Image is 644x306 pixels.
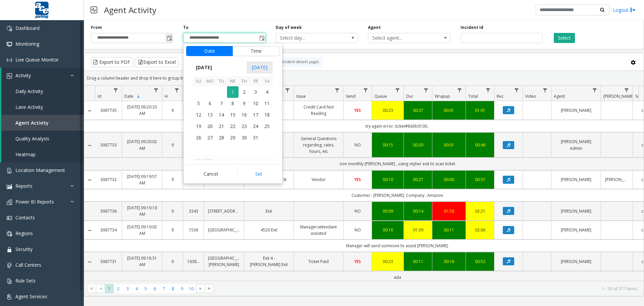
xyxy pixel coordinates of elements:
th: Th [238,76,250,87]
a: [PERSON_NAME] [555,208,597,214]
span: Vend [346,93,356,99]
span: Go to the next page [196,284,205,293]
a: Collapse Details [84,108,95,114]
a: 3067732 [99,176,118,183]
div: 00:23 [376,107,399,114]
label: To [183,25,189,31]
td: Thursday, October 16, 2025 [238,109,250,121]
td: Tuesday, October 21, 2025 [216,121,227,132]
a: YES [347,176,368,183]
span: Go to the last page [205,284,214,293]
span: NO [355,142,361,148]
a: 3067734 [99,227,118,233]
img: 'icon' [7,215,12,221]
td: Monday, October 27, 2025 [204,132,216,143]
a: [DATE] 09:19:10 AM [126,205,158,217]
label: From [91,25,102,31]
span: 3 [250,86,261,98]
span: Security [15,246,33,252]
td: Tuesday, October 7, 2025 [216,98,227,109]
span: 30 [238,132,250,143]
a: 3067733 [99,142,118,148]
span: Go to the next page [198,286,203,291]
a: Wrapup Filter Menu [455,86,464,95]
td: Monday, October 13, 2025 [204,109,216,121]
span: 21 [216,121,227,132]
span: Queue [374,93,387,99]
img: 'icon' [7,168,12,173]
img: pageIcon [91,2,97,18]
td: Thursday, October 9, 2025 [238,98,250,109]
a: Collapse Details [84,259,95,265]
span: 4 [261,86,273,98]
span: H [165,93,168,99]
a: 00:18 [436,258,462,265]
span: 18 [261,109,273,121]
a: General Questions regarding, rates, hours, etc [298,135,339,155]
a: 01:39 [408,227,428,233]
span: [DATE] [193,62,215,73]
a: Lane Filter Menu [283,86,292,95]
span: YES [354,177,361,182]
span: 9 [238,98,250,109]
span: Dashboard [15,25,40,31]
span: [PERSON_NAME] [603,93,634,99]
a: Manager/attendant assisted [298,224,339,236]
td: Friday, October 24, 2025 [250,121,261,132]
td: Sunday, October 5, 2025 [193,98,204,109]
a: 00:11 [408,258,428,265]
span: 28 [216,132,227,143]
td: Saturday, October 25, 2025 [261,121,273,132]
div: 00:23 [376,258,399,265]
span: Page 3 [123,284,132,293]
a: YES [347,258,368,265]
span: 7 [216,98,227,109]
td: Thursday, October 30, 2025 [238,132,250,143]
td: Tuesday, October 14, 2025 [216,109,227,121]
a: 00:16 [376,227,399,233]
kendo-pager-info: 1 - 30 of 277 items [218,286,637,292]
div: 00:37 [470,176,490,183]
span: Power BI Reports [15,199,54,205]
td: Saturday, October 4, 2025 [261,86,273,98]
span: Reports [15,183,33,189]
span: Date [124,93,133,99]
a: 9 [166,176,179,183]
a: Vend Filter Menu [361,86,370,95]
a: Vendor [298,176,339,183]
a: 9 [166,107,179,114]
span: Agent Services [15,293,47,300]
label: Agent [368,25,381,31]
label: Incident Id [461,25,483,31]
span: Regions [15,230,33,236]
a: Daily Activity [1,83,84,99]
span: Rule Sets [15,277,36,284]
a: Parker Filter Menu [622,86,631,95]
span: 31 [250,132,261,143]
div: 02:21 [470,208,490,214]
th: Su [193,76,204,87]
span: Page 4 [132,284,141,293]
button: Select [554,33,575,43]
a: 00:01 [436,142,462,148]
span: Activity [15,72,31,79]
div: 00:10 [376,176,399,183]
div: 00:27 [408,176,428,183]
span: 12 [193,109,204,121]
a: [DATE] 09:18:31 AM [126,255,158,268]
a: 00:30 [408,142,428,148]
div: 00:15 [376,142,399,148]
td: Wednesday, October 8, 2025 [227,98,238,109]
td: Wednesday, October 15, 2025 [227,109,238,121]
span: Page 1 [105,284,114,293]
td: Friday, October 31, 2025 [250,132,261,143]
a: H Filter Menu [172,86,181,95]
a: [DATE] 09:19:57 AM [126,173,158,186]
a: 01:58 [436,208,462,214]
a: 00:11 [436,227,462,233]
span: 11 [261,98,273,109]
